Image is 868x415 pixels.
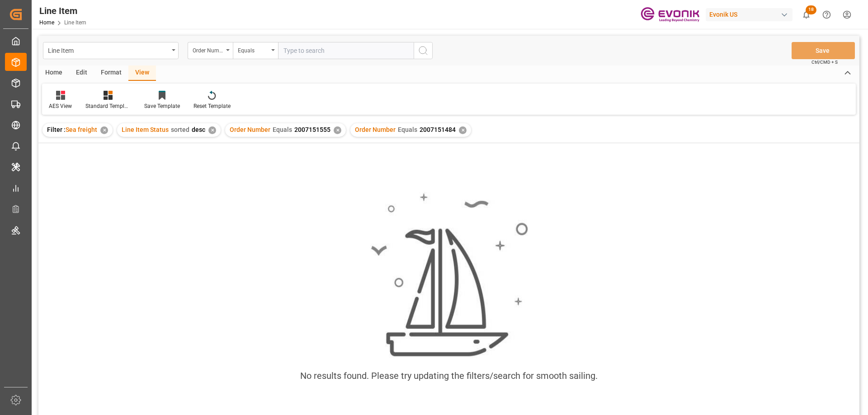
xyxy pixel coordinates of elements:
[273,126,292,133] span: Equals
[192,126,205,133] span: desc
[334,126,341,134] div: ✕
[398,126,417,133] span: Equals
[816,5,837,25] button: Help Center
[459,126,467,134] div: ✕
[122,126,169,133] span: Line Item Status
[128,65,156,81] div: View
[792,42,855,59] button: Save
[641,7,699,23] img: Evonik-brand-mark-Deep-Purple-RGB.jpeg_1700498283.jpeg
[188,42,233,59] button: open menu
[706,8,793,21] div: Evonik US
[39,4,86,18] div: Line Item
[414,42,433,59] button: search button
[38,65,69,81] div: Home
[238,44,269,55] div: Equals
[420,126,456,133] span: 2007151484
[94,65,128,81] div: Format
[811,59,838,65] span: Ctrl/CMD + S
[100,126,108,134] div: ✕
[144,102,180,110] div: Save Template
[706,6,796,23] button: Evonik US
[66,126,97,133] span: Sea freight
[85,102,131,110] div: Standard Templates
[233,42,278,59] button: open menu
[806,5,816,14] span: 18
[370,192,528,358] img: smooth_sailing.jpeg
[171,126,189,133] span: sorted
[300,369,598,382] div: No results found. Please try updating the filters/search for smooth sailing.
[69,65,94,81] div: Edit
[796,5,816,25] button: show 18 new notifications
[193,44,223,55] div: Order Number
[39,19,54,26] a: Home
[193,102,231,110] div: Reset Template
[49,102,72,110] div: AES View
[208,126,216,134] div: ✕
[48,44,169,56] div: Line Item
[278,42,414,59] input: Type to search
[43,42,179,59] button: open menu
[230,126,270,133] span: Order Number
[355,126,396,133] span: Order Number
[294,126,330,133] span: 2007151555
[47,126,66,133] span: Filter :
